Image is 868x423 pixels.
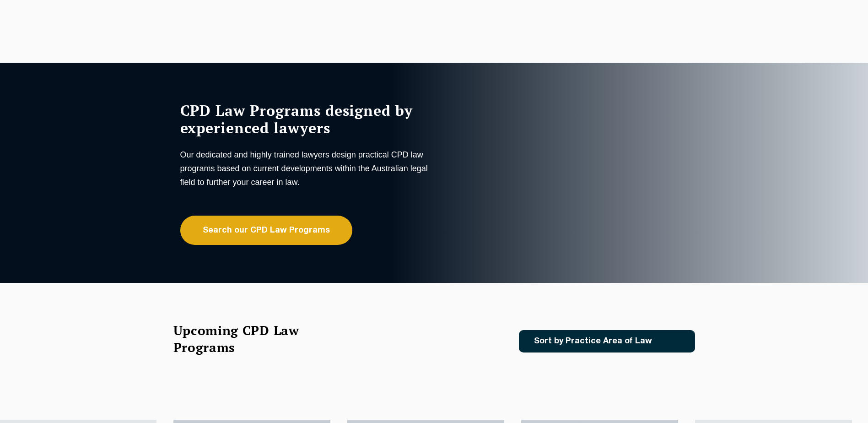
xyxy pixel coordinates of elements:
a: Search our CPD Law Programs [180,216,352,245]
a: Sort by Practice Area of Law [519,330,695,352]
h1: CPD Law Programs designed by experienced lawyers [180,102,432,136]
h2: Upcoming CPD Law Programs [173,322,322,356]
p: Our dedicated and highly trained lawyers design practical CPD law programs based on current devel... [180,148,432,189]
img: Icon [667,337,677,345]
